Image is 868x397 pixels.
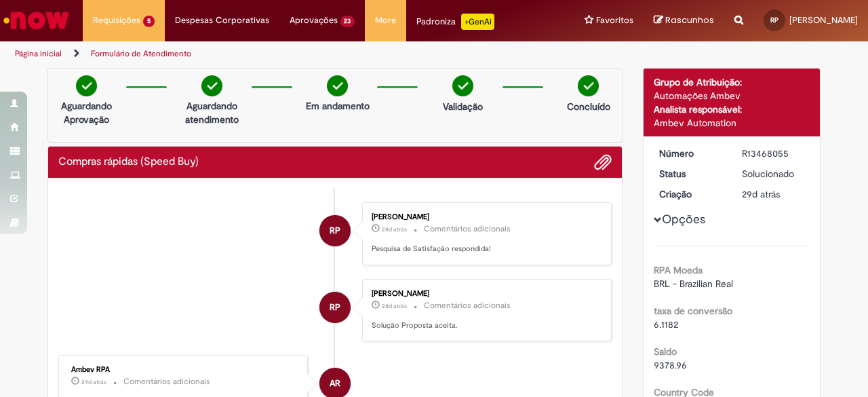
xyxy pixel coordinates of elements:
div: 01/09/2025 13:09:45 [742,187,805,201]
span: 29d atrás [81,378,106,386]
span: RP [330,214,340,247]
span: 5 [143,16,155,27]
div: Solucionado [742,167,805,181]
small: Comentários adicionais [424,223,511,235]
p: Aguardando Aprovação [54,99,119,126]
time: 01/09/2025 13:09:45 [742,188,780,200]
span: Rascunhos [665,14,714,26]
div: Ambev Automation [654,116,810,130]
img: check-circle-green.png [201,75,222,96]
b: taxa de conversão [654,305,732,317]
div: Analista responsável: [654,102,810,116]
h2: Compras rápidas (Speed Buy) Histórico de tíquete [58,156,199,168]
div: [PERSON_NAME] [372,213,597,221]
dt: Número [649,147,732,160]
span: BRL - Brazilian Real [654,278,733,290]
img: check-circle-green.png [452,75,473,96]
div: Ambev RPA [71,366,297,374]
a: Rascunhos [654,14,714,27]
p: +GenAi [461,14,494,30]
dt: Status [649,167,732,181]
span: [PERSON_NAME] [789,14,858,26]
time: 03/09/2025 10:56:47 [382,225,407,233]
div: Romulo Julio Ferreira Pereira [319,215,351,246]
div: Romulo Julio Ferreira Pereira [319,292,351,323]
span: 9378.96 [654,359,687,371]
span: 29d atrás [742,188,780,200]
time: 01/09/2025 18:17:54 [81,378,106,386]
div: R13468055 [742,147,805,160]
a: Formulário de Atendimento [91,48,191,59]
p: Aguardando atendimento [179,99,245,126]
span: Requisições [93,14,140,27]
p: Validação [443,100,483,113]
span: RP [330,291,340,324]
img: check-circle-green.png [578,75,599,96]
small: Comentários adicionais [123,376,210,387]
span: RP [770,16,778,24]
p: Em andamento [306,99,370,113]
div: Grupo de Atribuição: [654,75,810,89]
small: Comentários adicionais [424,300,511,311]
div: [PERSON_NAME] [372,290,597,298]
span: 28d atrás [382,302,407,310]
img: ServiceNow [1,7,71,34]
span: 23 [340,16,355,27]
b: RPA Moeda [654,264,703,276]
div: Automações Ambev [654,89,810,102]
span: 6.1182 [654,318,678,330]
img: check-circle-green.png [76,75,97,96]
div: Padroniza [416,14,494,30]
span: Favoritos [596,14,633,27]
button: Adicionar anexos [594,153,612,171]
p: Concluído [567,100,610,113]
p: Solução Proposta aceita. [372,320,597,331]
b: Saldo [654,345,677,358]
span: 28d atrás [382,225,407,233]
span: Despesas Corporativas [175,14,269,27]
dt: Criação [649,187,732,201]
time: 03/09/2025 10:55:27 [382,302,407,310]
p: Pesquisa de Satisfação respondida! [372,244,597,254]
span: Aprovações [290,14,338,27]
a: Página inicial [15,48,62,59]
img: check-circle-green.png [327,75,348,96]
ul: Trilhas de página [10,41,568,67]
span: More [375,14,396,27]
